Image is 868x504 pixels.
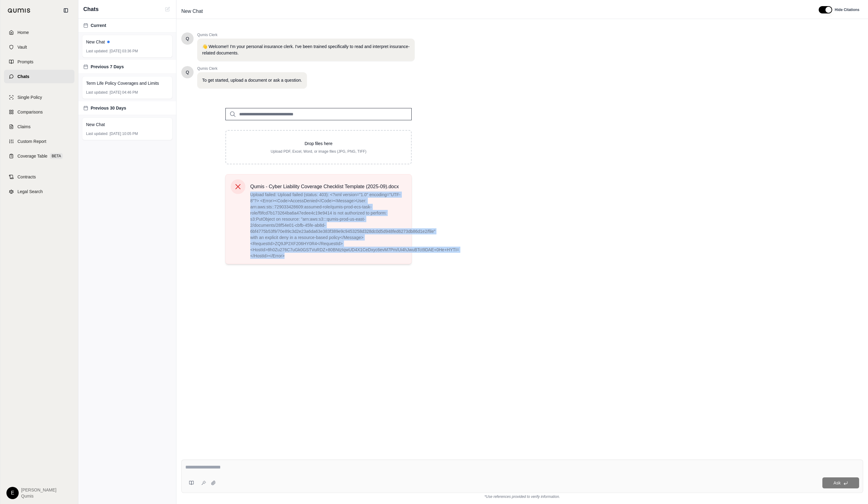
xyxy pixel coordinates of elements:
span: Hello [186,35,189,42]
p: To get started, upload a document or ask a question. [202,77,302,84]
span: Last updated: [86,49,108,54]
span: [DATE] 03:36 PM [110,49,138,54]
p: Drop files here [236,140,401,147]
span: Qumis - Cyber Liability Coverage Checklist Template (2025-09).docx [250,183,406,190]
a: Prompts [4,55,74,69]
a: Single Policy [4,91,74,104]
a: Vault [4,40,74,54]
span: Upload failed: Upload failed (status: 403): <?xml version="1.0" encoding="UTF-8"?> <Error><Code>A... [250,192,406,259]
p: Upload PDF, Excel, Word, or image files (JPG, PNG, TIFF) [236,149,401,154]
button: Collapse sidebar [61,6,71,15]
span: Hello [186,69,189,75]
p: 👋 Welcome!! I'm your personal insurance clerk. I've been trained specifically to read and interpr... [202,43,410,56]
a: Comparisons [4,105,74,119]
a: Chats [4,70,74,83]
a: Claims [4,120,74,133]
div: Edit Title [179,6,811,16]
span: [PERSON_NAME] [21,487,56,493]
a: Home [4,26,74,39]
img: Qumis Logo [8,8,31,13]
span: Ask [833,480,840,485]
span: Qumis Clerk [197,66,307,71]
span: Chats [17,73,29,80]
a: Custom Report [4,135,74,148]
span: Claims [17,124,31,130]
span: Current [91,22,106,28]
div: E [6,487,19,499]
span: Comparisons [17,109,43,115]
span: Legal Search [17,189,43,195]
span: Single Policy [17,94,42,100]
span: New Chat [86,39,105,45]
span: New Chat [179,6,205,16]
span: New Chat [86,121,105,128]
a: Coverage TableBETA [4,149,74,163]
span: Previous 30 Days [91,105,126,111]
span: Last updated: [86,131,108,136]
span: [DATE] 04:46 PM [110,90,138,95]
a: Legal Search [4,185,74,198]
span: Qumis [21,493,56,499]
div: *Use references provided to verify information. [181,493,863,499]
span: Qumis Clerk [197,32,415,37]
a: Contracts [4,170,74,184]
span: Home [17,29,29,35]
span: Hide Citations [835,7,859,12]
span: Term Life Policy Coverages and Limits [86,80,159,86]
span: Coverage Table [17,153,47,159]
span: Last updated: [86,90,108,95]
span: Vault [17,44,27,50]
span: Custom Report [17,138,46,144]
button: Ask [822,477,859,488]
span: Chats [83,5,99,13]
span: [DATE] 10:05 PM [110,131,138,136]
button: New Chat [164,6,171,13]
span: Prompts [17,59,33,65]
span: Previous 7 Days [91,64,124,70]
span: BETA [50,153,63,159]
span: Contracts [17,174,36,180]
